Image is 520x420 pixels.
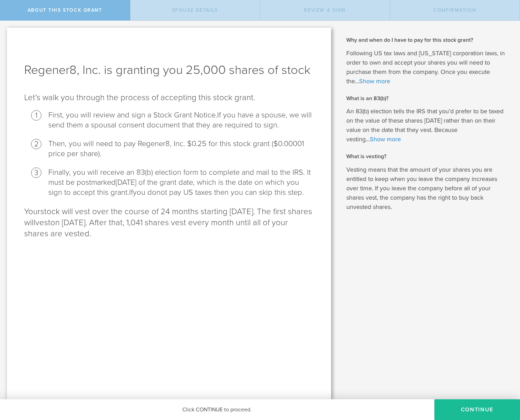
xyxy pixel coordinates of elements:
span: you do [133,188,156,197]
h1: Regener8, Inc. is granting you 25,000 shares of stock [24,62,314,78]
span: Spouse Details [172,7,218,13]
span: Confirmation [433,7,476,13]
h2: Why and when do I have to pay for this stock grant? [346,36,510,44]
a: Show more [370,135,401,143]
p: Following US tax laws and [US_STATE] corporation laws, in order to own and accept your shares you... [346,49,510,86]
p: Let’s walk you through the process of accepting this stock grant . [24,92,314,103]
span: About this stock grant [28,7,102,13]
p: stock will vest over the course of 24 months starting [DATE]. The first shares will on [DATE]. Af... [24,206,314,239]
li: Finally, you will receive an 83(b) election form to complete and mail to the IRS . It must be pos... [48,168,314,198]
span: Review & Sign [304,7,346,13]
span: vest [35,218,50,228]
p: An 83(b) election tells the IRS that you’d prefer to be taxed on the value of these shares [DATE]... [346,107,510,144]
h2: What is an 83(b)? [346,95,510,102]
a: Show more [359,77,390,85]
span: Your [24,207,40,217]
button: CONTINUE [434,399,520,420]
p: Vesting means that the amount of your shares you are entitled to keep when you leave the company ... [346,165,510,212]
h2: What is vesting? [346,153,510,160]
li: Then, you will need to pay Regener8, Inc. $0.25 for this stock grant ($0.00001 price per share). [48,139,314,159]
li: First, you will review and sign a Stock Grant Notice. [48,110,314,130]
span: [DATE] of the grant date, which is the date on which you sign to accept this grant. [48,178,299,197]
